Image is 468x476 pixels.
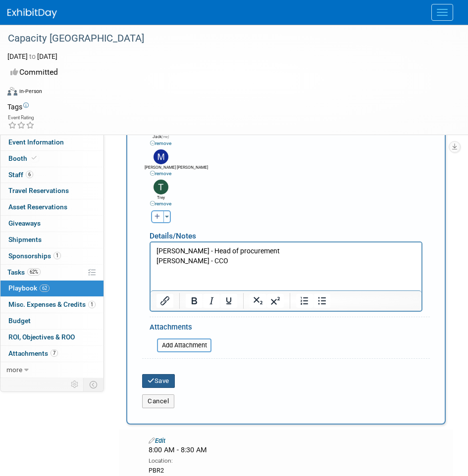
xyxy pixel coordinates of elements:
div: Capacity [GEOGRAPHIC_DATA] [4,30,448,48]
span: Tasks [7,268,41,276]
div: PBR2 [149,465,448,475]
span: [DATE] [DATE] [7,52,57,60]
a: Travel Reservations [0,183,104,199]
span: (me) [161,135,169,139]
a: remove [150,171,171,176]
td: Tags [7,102,29,112]
button: Bold [186,294,203,308]
i: Booth reservation complete [32,155,37,161]
a: Edit [149,437,165,444]
a: Misc. Expenses & Credits1 [0,297,104,313]
span: 6 [26,171,33,178]
div: [PERSON_NAME] [PERSON_NAME] [145,164,177,177]
span: more [6,366,22,374]
div: Details/Notes [150,223,422,241]
span: Attachments [8,349,58,357]
button: Subscript [250,294,266,308]
span: 1 [53,252,61,259]
iframe: Rich Text Area [151,242,421,290]
a: Attachments7 [0,346,104,362]
span: to [28,52,37,60]
span: Budget [8,317,31,325]
button: Save [142,374,175,388]
span: 1 [88,301,96,308]
span: 62 [40,285,50,292]
button: Numbered list [296,294,313,308]
a: ROI, Objectives & ROO [0,330,104,345]
img: M.jpg [154,149,168,164]
td: Toggle Event Tabs [84,378,104,391]
span: Shipments [8,236,42,243]
span: Booth [8,154,39,162]
div: Jack [145,134,177,147]
div: In-Person [19,88,42,95]
a: more [0,362,104,378]
a: remove [150,201,171,206]
span: Giveaways [8,219,41,227]
a: Giveaways [0,216,104,232]
span: Sponsorships [8,252,61,260]
div: Committed [7,64,448,81]
button: Italic [203,294,220,308]
div: Event Rating [8,115,35,120]
div: Trey [145,194,177,207]
button: Underline [220,294,237,308]
span: Staff [8,171,33,179]
a: remove [150,141,171,146]
span: Event Information [8,138,64,146]
button: Insert/edit link [156,294,173,308]
img: ExhibitDay [7,8,57,18]
a: Shipments [0,232,104,248]
a: Tasks62% [0,265,104,281]
img: Format-Inperson.png [7,87,17,95]
span: ROI, Objectives & ROO [8,333,75,341]
span: 7 [51,349,58,357]
span: 8:00 AM - 8:30 AM [149,446,207,454]
a: Event Information [0,135,104,150]
button: Menu [431,4,453,21]
button: Superscript [267,294,284,308]
div: Location: [149,455,448,465]
span: Travel Reservations [8,187,69,194]
div: Event Format [7,86,456,100]
span: 62% [27,268,41,276]
a: Booth [0,151,104,167]
td: Personalize Event Tab Strip [66,378,84,391]
a: Sponsorships1 [0,248,104,264]
a: Playbook62 [0,281,104,296]
img: T.jpg [154,180,168,194]
a: Asset Reservations [0,199,104,215]
button: Cancel [142,394,174,408]
div: Attachments [150,322,211,335]
span: Playbook [8,284,50,292]
button: Bullet list [313,294,330,308]
span: Misc. Expenses & Credits [8,300,96,308]
span: Asset Reservations [8,203,67,211]
a: Staff6 [0,167,104,183]
a: Budget [0,313,104,329]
